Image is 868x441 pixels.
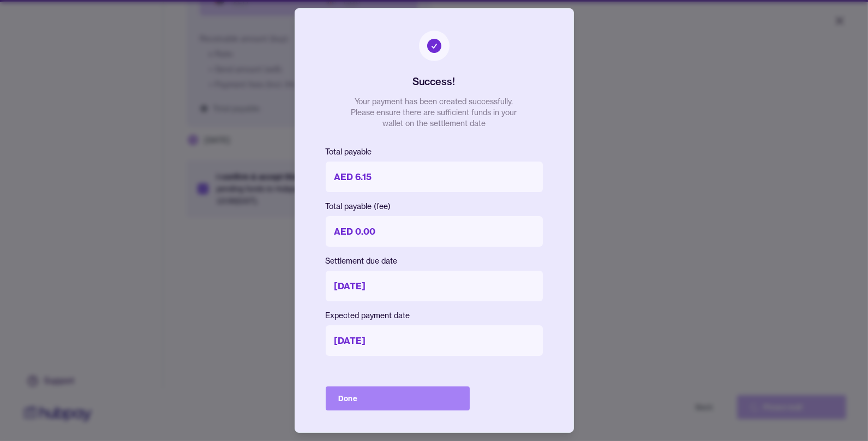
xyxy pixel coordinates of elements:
p: AED 0.00 [326,216,543,247]
p: AED 6.15 [326,162,543,192]
p: Settlement due date [326,255,543,266]
p: Total payable [326,146,543,157]
p: [DATE] [326,325,543,356]
p: Your payment has been created successfully. Please ensure there are sufficient funds in your wall... [347,96,522,129]
button: Done [326,386,470,410]
h2: Success! [413,74,456,90]
p: Expected payment date [326,310,543,321]
p: [DATE] [326,271,543,301]
p: Total payable (fee) [326,201,543,212]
